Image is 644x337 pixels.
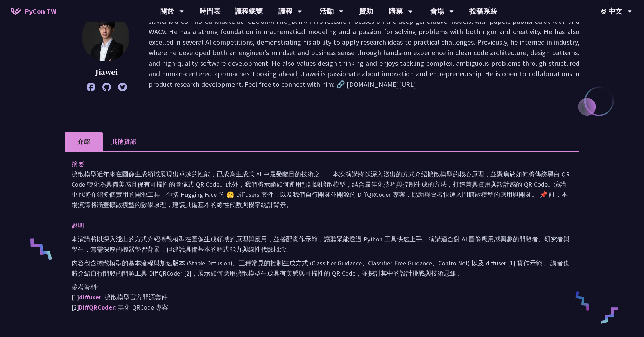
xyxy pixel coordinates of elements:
[601,9,608,14] img: Locale Icon
[72,159,558,169] p: 摘要
[103,132,144,151] li: 其他資訊
[82,12,129,61] img: Jiawei
[4,2,63,20] a: PyCon TW
[79,303,115,311] a: DiffQRCoder
[11,8,21,15] img: Home icon of PyCon TW 2025
[72,169,572,210] p: 擴散模型近年來在圖像生成領域展現出卓越的性能，已成為生成式 AI 中最受矚目的技術之一。本次演講將以深入淺出的方式介紹擴散模型的核心原理，並聚焦於如何將傳統黑白 QR Code 轉化為具備美感且...
[82,67,131,77] p: Jiawei
[149,16,579,90] p: Jiawei is a CS PhD Candidate at [GEOGRAPHIC_DATA]. His research focuses on the deep generative mo...
[72,282,572,312] p: 參考資料: [1] : 擴散模型官方開源套件 [2] : 美化 QRCode 專案
[72,234,572,254] p: 本演講將以深入淺出的方式介紹擴散模型在圖像生成領域的原理與應用，並搭配實作示範，讓聽眾能透過 Python 工具快速上手。演講適合對 AI 圖像應用感興趣的開發者、研究者與學生，無需深厚的機器學...
[65,132,103,151] li: 介紹
[72,258,572,278] p: 內容包含擴散模型的基本流程與加速版本 (Stable Diffusion)、三種常見的控制生成方式 (Classifier Guidance、Classifier-Free Guidance、C...
[25,6,56,17] span: PyCon TW
[72,220,558,231] p: 說明
[79,293,101,301] a: diffuser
